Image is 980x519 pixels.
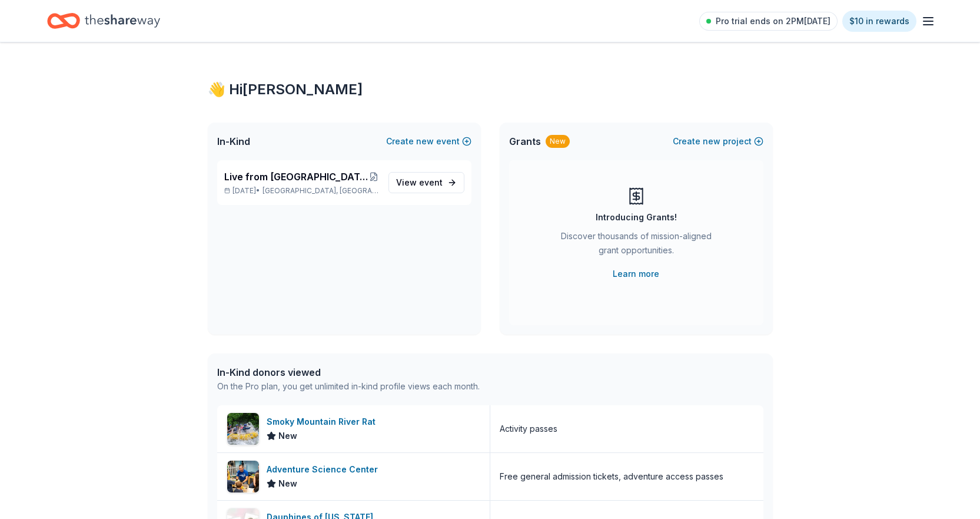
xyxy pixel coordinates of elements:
[673,134,763,148] button: Createnewproject
[842,11,916,32] a: $10 in rewards
[267,462,383,477] div: Adventure Science Center
[224,186,379,196] p: [DATE] •
[699,12,838,31] a: Pro trial ends on 2PM[DATE]
[224,170,369,184] span: Live from [GEOGRAPHIC_DATA]: Valor 4 Veterans Benefiting Folds of Honor
[267,415,380,429] div: Smoky Mountain River Rat
[500,422,557,436] div: Activity passes
[546,135,570,148] div: New
[227,461,259,492] img: Image for Adventure Science Center
[278,429,297,443] span: New
[556,229,716,262] div: Discover thousands of mission-aligned grant opportunities.
[388,172,464,193] a: View event
[278,477,297,491] span: New
[263,186,378,196] span: [GEOGRAPHIC_DATA], [GEOGRAPHIC_DATA]
[613,267,659,281] a: Learn more
[596,210,677,224] div: Introducing Grants!
[47,7,160,35] a: Home
[217,379,480,394] div: On the Pro plan, you get unlimited in-kind profile views each month.
[500,470,723,484] div: Free general admission tickets, adventure access passes
[703,134,720,148] span: new
[396,176,443,190] span: View
[419,177,443,187] span: event
[416,134,434,148] span: new
[227,413,259,445] img: Image for Smoky Mountain River Rat
[208,80,773,99] div: 👋 Hi [PERSON_NAME]
[217,365,480,379] div: In-Kind donors viewed
[217,134,250,148] span: In-Kind
[716,14,830,28] span: Pro trial ends on 2PM[DATE]
[509,134,541,148] span: Grants
[386,134,471,148] button: Createnewevent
